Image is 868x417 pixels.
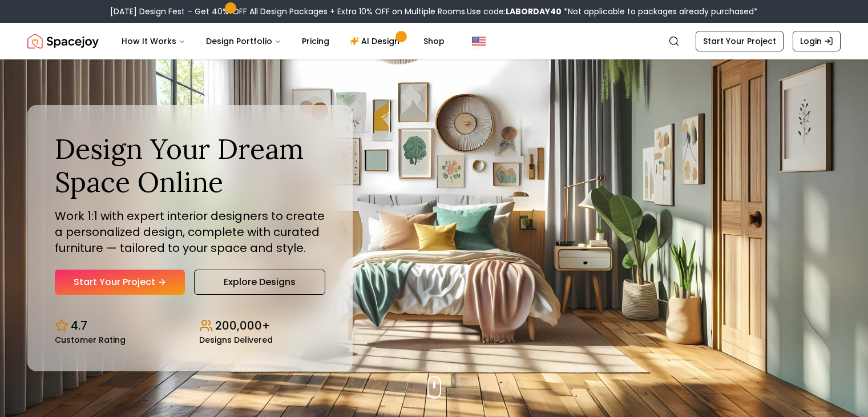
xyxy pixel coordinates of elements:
a: Shop [414,30,454,53]
img: Spacejoy Logo [27,30,99,53]
a: Start Your Project [55,270,185,295]
div: Design stats [55,308,325,344]
p: 4.7 [71,318,87,334]
span: *Not applicable to packages already purchased* [562,6,758,17]
nav: Global [27,23,841,59]
button: Design Portfolio [197,30,290,53]
a: Start Your Project [696,31,784,51]
small: Customer Rating [55,336,126,344]
p: Work 1:1 with expert interior designers to create a personalized design, complete with curated fu... [55,208,325,256]
a: AI Design [341,30,412,53]
a: Login [793,31,841,51]
small: Designs Delivered [199,336,273,344]
button: How It Works [112,30,195,53]
span: Use code: [467,6,562,17]
p: 200,000+ [215,318,270,334]
a: Explore Designs [194,270,325,295]
a: Spacejoy [27,30,99,53]
nav: Main [112,30,454,53]
a: Pricing [293,30,338,53]
div: [DATE] Design Fest – Get 40% OFF All Design Packages + Extra 10% OFF on Multiple Rooms. [110,6,758,17]
img: United States [472,34,486,48]
b: LABORDAY40 [506,6,562,17]
h1: Design Your Dream Space Online [55,133,325,198]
